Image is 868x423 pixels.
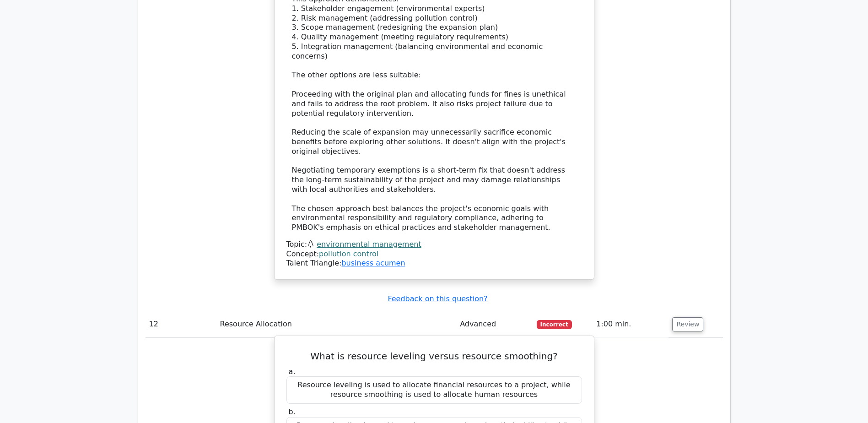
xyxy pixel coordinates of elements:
td: 1:00 min. [593,311,669,337]
div: Topic: [286,240,582,249]
a: business acumen [341,259,405,267]
a: Feedback on this question? [388,294,487,303]
a: environmental management [317,240,421,249]
td: Resource Allocation [216,311,457,337]
a: pollution control [319,249,378,258]
div: Concept: [286,249,582,259]
h5: What is resource leveling versus resource smoothing? [286,351,583,362]
span: Incorrect [537,320,572,329]
div: Talent Triangle: [286,240,582,268]
div: Resource leveling is used to allocate financial resources to a project, while resource smoothing ... [286,376,582,404]
button: Review [672,317,703,331]
span: b. [289,407,296,416]
td: 12 [146,311,216,337]
span: a. [289,367,296,376]
td: Advanced [456,311,533,337]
